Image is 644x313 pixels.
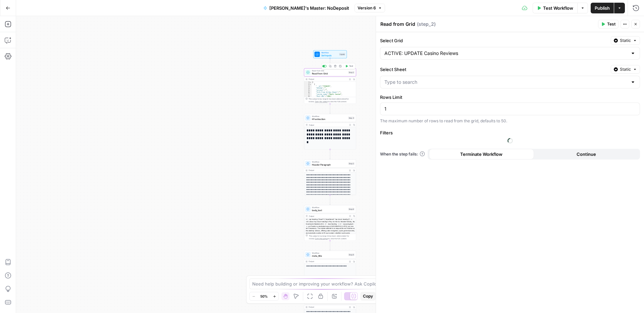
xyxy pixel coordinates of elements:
[309,123,347,126] div: Output
[312,206,347,209] span: Workflow
[363,293,373,299] span: Copy
[309,78,347,80] div: Output
[330,104,331,114] g: Edge from step_2 to step_4
[304,93,312,96] div: 7
[380,151,425,157] a: When the step fails:
[304,68,356,104] div: Read from GridRead from GridStep 2TestOutput[ { "__id":"7156225", "STATUS":"", "project":"", "Inf...
[309,234,355,240] div: This output is too large & has been abbreviated for review. to view the full content.
[260,294,268,299] span: 50%
[321,54,338,57] span: Set Inputs
[595,5,610,11] span: Publish
[304,81,312,83] div: 1
[312,69,347,72] span: Read from Grid
[330,149,331,159] g: Edge from step_4 to step_3
[380,37,608,44] label: Select Grid
[312,208,347,212] span: body_text
[348,116,355,119] div: Step 4
[310,83,312,85] span: Toggle code folding, rows 2 through 14
[384,79,628,85] input: Type to search
[315,237,328,239] span: Copy the output
[598,20,619,28] button: Test
[417,21,436,27] span: ( step_2 )
[349,65,353,68] span: Test
[312,163,347,166] span: Header Paragraph
[348,207,355,210] div: Step 8
[304,85,312,87] div: 3
[312,117,347,121] span: H1 extraction
[355,4,385,12] button: Version 6
[315,101,328,103] span: Copy the output
[380,129,640,136] label: Filters
[607,21,615,27] span: Test
[304,89,312,91] div: 5
[380,118,640,124] div: The maximum number of rows to read from the grid, defaults to 50.
[312,115,347,118] span: Workflow
[611,36,640,45] button: Static
[304,83,312,85] div: 2
[304,205,356,241] div: Workflowbody_textStep 8Output<!-- wp:heading {"level":2,"className":"wp-block-heading"} --> <h2 c...
[358,5,376,11] span: Version 6
[312,161,347,163] span: Workflow
[543,5,573,11] span: Test Workflow
[339,53,345,56] div: Inputs
[312,254,347,257] span: meta_title
[460,151,502,158] span: Terminate Workflow
[309,169,347,172] div: Output
[380,21,415,27] textarea: Read from Grid
[384,50,628,57] input: Type to search
[312,252,347,254] span: Workflow
[309,98,355,103] div: This output is too large & has been abbreviated for review. to view the full content.
[310,81,312,83] span: Toggle code folding, rows 1 through 15
[259,3,353,13] button: [PERSON_NAME]'s Master: NoDeposit
[577,151,596,158] span: Continue
[591,3,614,13] button: Publish
[321,51,338,54] span: Workflow
[304,91,312,93] div: 6
[309,214,347,217] div: Output
[534,149,639,160] button: Continue
[380,66,608,73] label: Select Sheet
[620,38,631,44] span: Static
[304,96,312,100] div: 8
[348,71,355,74] div: Step 2
[360,292,376,301] button: Copy
[330,241,331,250] g: Edge from step_8 to step_9
[304,87,312,89] div: 4
[348,162,355,165] div: Step 3
[269,5,349,11] span: [PERSON_NAME]'s Master: NoDeposit
[533,3,577,13] button: Test Workflow
[348,253,355,256] div: Step 9
[611,65,640,74] button: Static
[309,306,347,308] div: Output
[344,64,355,68] button: Test
[312,72,347,75] span: Read from Grid
[380,94,640,101] label: Rows Limit
[309,260,347,263] div: Output
[620,66,631,72] span: Static
[304,50,356,58] div: WorkflowSet InputsInputs
[330,195,331,205] g: Edge from step_3 to step_8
